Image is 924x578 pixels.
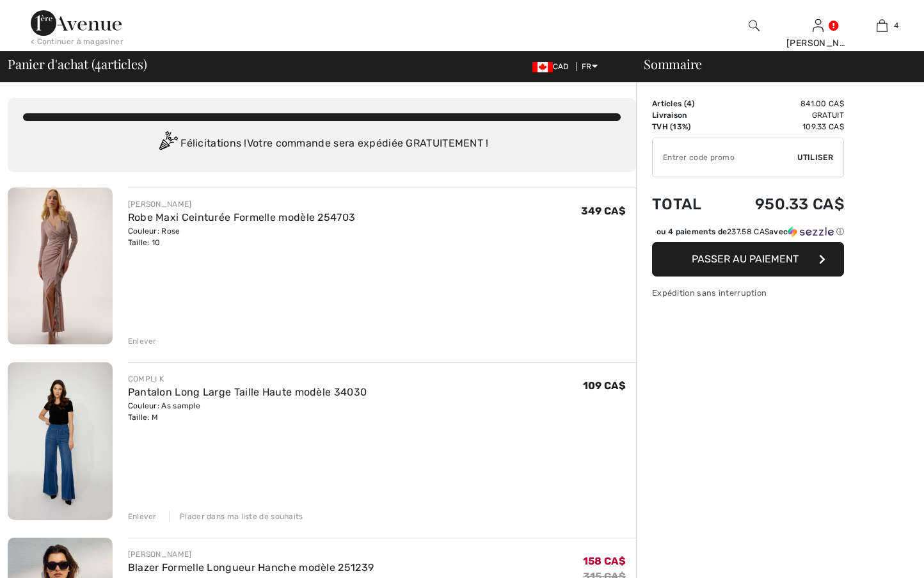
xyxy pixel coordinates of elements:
[31,36,123,47] div: < Continuer à magasiner
[813,19,824,31] a: Se connecter
[583,380,626,392] span: 109 CA$
[749,18,760,33] img: recherche
[128,386,367,398] a: Pantalon Long Large Taille Haute modèle 34030
[652,109,721,121] td: Livraison
[128,373,367,385] div: COMPLI K
[687,99,692,108] span: 4
[727,227,769,236] span: 237.58 CA$
[583,555,626,567] span: 158 CA$
[657,226,844,237] div: ou 4 paiements de avec
[797,152,833,163] span: Utiliser
[652,182,721,226] td: Total
[128,335,157,347] div: Enlever
[628,58,916,70] div: Sommaire
[652,226,844,242] div: ou 4 paiements de237.58 CA$avecSezzle Cliquez pour en savoir plus sur Sezzle
[128,561,374,574] a: Blazer Formelle Longueur Hanche modèle 251239
[8,362,113,519] img: Pantalon Long Large Taille Haute modèle 34030
[31,10,122,36] img: 1ère Avenue
[169,511,303,522] div: Placer dans ma liste de souhaits
[582,62,598,71] span: FR
[128,198,356,210] div: [PERSON_NAME]
[532,62,553,72] img: Canadian Dollar
[8,58,147,70] span: Panier d'achat ( articles)
[652,98,721,109] td: Articles ( )
[652,121,721,132] td: TVH (13%)
[8,188,113,344] img: Robe Maxi Ceinturée Formelle modèle 254703
[652,242,844,277] button: Passer au paiement
[721,98,844,109] td: 841.00 CA$
[788,226,834,237] img: Sezzle
[23,131,621,157] div: Félicitations ! Votre commande sera expédiée GRATUITEMENT !
[721,121,844,132] td: 109.33 CA$
[581,205,626,217] span: 349 CA$
[786,36,849,50] div: [PERSON_NAME]
[721,182,844,226] td: 950.33 CA$
[652,287,844,299] div: Expédition sans interruption
[95,54,101,71] span: 4
[128,511,157,522] div: Enlever
[128,400,367,423] div: Couleur: As sample Taille: M
[721,109,844,121] td: Gratuit
[692,253,799,265] span: Passer au paiement
[128,211,356,223] a: Robe Maxi Ceinturée Formelle modèle 254703
[850,18,913,33] a: 4
[532,62,574,71] span: CAD
[128,549,374,560] div: [PERSON_NAME]
[653,138,797,177] input: Code promo
[877,18,888,33] img: Mon panier
[155,131,180,157] img: Congratulation2.svg
[813,18,824,33] img: Mes infos
[894,20,898,31] span: 4
[128,225,356,248] div: Couleur: Rose Taille: 10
